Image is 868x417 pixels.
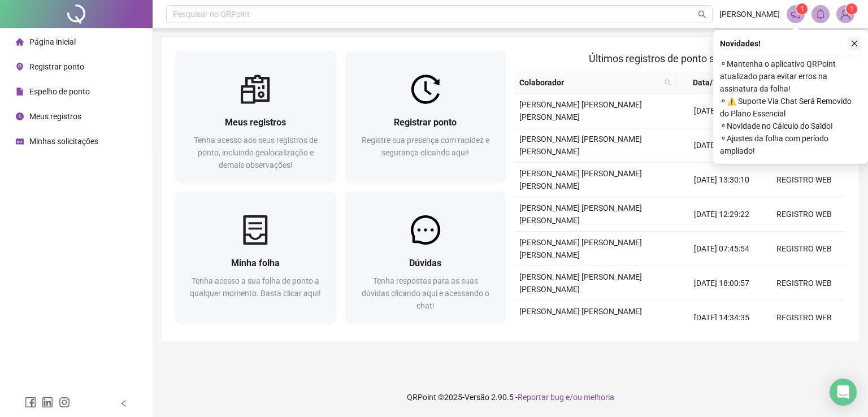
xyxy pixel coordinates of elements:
td: [DATE] 18:00:57 [680,266,763,301]
a: Meus registrosTenha acesso aos seus registros de ponto, incluindo geolocalização e demais observa... [175,51,336,183]
td: [DATE] 08:16:56 [680,94,763,128]
span: Minha folha [231,258,280,268]
span: Página inicial [29,37,76,46]
a: Registrar pontoRegistre sua presença com rapidez e segurança clicando aqui! [345,51,506,183]
span: Espelho de ponto [29,87,90,96]
span: search [665,79,671,86]
span: schedule [16,137,24,145]
span: search [662,74,674,91]
sup: Atualize o seu contato no menu Meus Dados [846,3,857,15]
td: [DATE] 07:45:54 [680,232,763,266]
span: ⚬ Novidade no Cálculo do Saldo! [720,120,861,132]
span: search [698,10,706,19]
span: Novidades ! [720,37,761,50]
span: Dúvidas [409,258,441,268]
td: [DATE] 13:30:10 [680,163,763,197]
span: Tenha acesso aos seus registros de ponto, incluindo geolocalização e demais observações! [194,136,318,170]
td: REGISTRO WEB [763,266,845,301]
td: [DATE] 14:34:35 [680,301,763,335]
span: ⚬ Ajustes da folha com período ampliado! [720,132,861,157]
a: Minha folhaTenha acesso a sua folha de ponto a qualquer momento. Basta clicar aqui! [175,192,336,323]
span: [PERSON_NAME] [PERSON_NAME] [PERSON_NAME] [519,203,642,225]
span: Registrar ponto [394,117,457,128]
td: REGISTRO WEB [763,163,845,197]
span: close [850,40,858,47]
th: Data/Hora [676,72,756,94]
span: Colaborador [519,76,660,89]
span: left [120,399,128,407]
td: [DATE] 12:29:22 [680,197,763,232]
span: linkedin [42,397,53,408]
span: home [16,38,24,46]
span: 1 [850,5,854,13]
span: Registrar ponto [29,62,84,71]
span: Meus registros [225,117,286,128]
span: [PERSON_NAME] [PERSON_NAME] [PERSON_NAME] [519,100,642,121]
td: REGISTRO WEB [763,197,845,232]
td: [DATE] 18:00:46 [680,128,763,163]
span: [PERSON_NAME] [PERSON_NAME] [PERSON_NAME] [519,134,642,156]
td: REGISTRO WEB [763,301,845,335]
span: environment [16,63,24,71]
span: Registre sua presença com rapidez e segurança clicando aqui! [362,136,489,157]
span: [PERSON_NAME] [PERSON_NAME] [PERSON_NAME] [519,238,642,259]
span: bell [815,9,826,19]
footer: QRPoint © 2025 - 2.90.5 - [153,377,868,417]
td: REGISTRO WEB [763,232,845,266]
span: Últimos registros de ponto sincronizados [589,53,771,64]
span: ⚬ Mantenha o aplicativo QRPoint atualizado para evitar erros na assinatura da folha! [720,58,861,95]
a: DúvidasTenha respostas para as suas dúvidas clicando aqui e acessando o chat! [345,192,506,323]
div: Open Intercom Messenger [830,379,857,406]
span: [PERSON_NAME] [PERSON_NAME] [PERSON_NAME] [519,272,642,294]
span: Data/Hora [680,76,743,89]
span: Versão [465,393,489,402]
span: Minhas solicitações [29,137,98,146]
span: clock-circle [16,112,24,120]
span: facebook [25,397,36,408]
span: Reportar bug e/ou melhoria [518,393,614,402]
span: Tenha respostas para as suas dúvidas clicando aqui e acessando o chat! [362,276,489,310]
span: Tenha acesso a sua folha de ponto a qualquer momento. Basta clicar aqui! [190,276,321,298]
img: 92500 [837,6,854,23]
sup: 1 [796,3,808,15]
span: [PERSON_NAME] [PERSON_NAME] [PERSON_NAME] [519,307,642,328]
span: [PERSON_NAME] [719,8,780,20]
span: 1 [800,5,804,13]
span: notification [791,9,801,19]
span: file [16,88,24,95]
span: ⚬ ⚠️ Suporte Via Chat Será Removido do Plano Essencial [720,95,861,120]
span: [PERSON_NAME] [PERSON_NAME] [PERSON_NAME] [519,169,642,190]
span: instagram [59,397,70,408]
span: Meus registros [29,112,81,121]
